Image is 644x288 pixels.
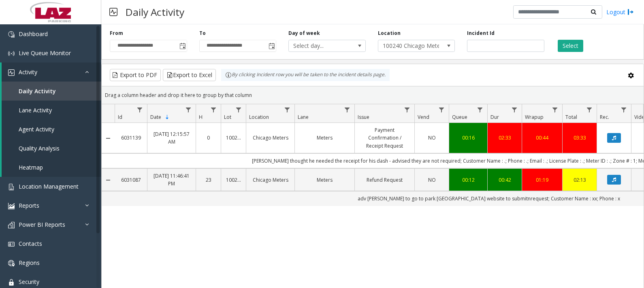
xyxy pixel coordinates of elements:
button: Export to Excel [163,69,216,81]
a: 6031139 [119,134,142,142]
span: Contacts [19,240,42,247]
img: 'icon' [8,31,15,38]
a: Queue Filter Menu [475,104,486,115]
span: H [199,114,203,120]
span: Quality Analysis [19,144,60,152]
span: Regions [19,259,40,267]
img: 'icon' [8,241,15,247]
a: Date Filter Menu [183,104,194,115]
a: H Filter Menu [208,104,219,115]
a: Collapse Details [102,177,115,183]
a: 100240 [226,134,241,142]
span: NO [428,176,436,183]
span: Power BI Reports [19,221,65,228]
a: Wrapup Filter Menu [550,104,561,115]
img: 'icon' [8,50,15,57]
button: Export to PDF [110,69,161,81]
div: By clicking Incident row you will be taken to the incident details page. [221,69,390,81]
a: Activity [2,62,101,82]
a: 02:13 [567,176,592,184]
span: Location Management [19,183,79,190]
span: Activity [19,68,37,76]
div: 00:12 [454,176,482,184]
span: Live Queue Monitor [19,49,71,57]
img: 'icon' [8,279,15,286]
label: Day of week [288,30,320,37]
span: NO [428,134,436,141]
a: NO [420,176,444,184]
a: Collapse Details [102,135,115,142]
a: Total Filter Menu [584,104,595,115]
a: Id Filter Menu [134,104,145,115]
a: Logout [606,8,634,16]
span: Location [249,114,269,120]
span: Security [19,278,39,286]
a: Lot Filter Menu [233,104,244,115]
span: Lane [298,114,309,120]
img: 'icon' [8,184,15,190]
span: 100240 Chicago Meters [378,40,439,52]
div: 01:19 [527,176,557,184]
a: Quality Analysis [2,139,101,158]
span: Lane Activity [19,106,52,114]
span: Daily Activity [19,87,56,95]
div: Drag a column header and drop it here to group by that column [102,88,644,102]
span: Rec. [600,114,609,120]
a: Vend Filter Menu [436,104,447,115]
a: Lane Filter Menu [342,104,353,115]
a: 00:16 [454,134,482,142]
span: Vend [418,114,429,120]
a: Meters [300,176,350,184]
h3: Daily Activity [122,2,188,22]
a: [DATE] 11:46:41 PM [152,172,191,187]
span: Issue [358,114,369,120]
span: Toggle popup [267,40,276,52]
img: 'icon' [8,203,15,209]
span: Queue [452,114,467,120]
img: pageIcon [109,2,117,22]
a: 00:42 [493,176,517,184]
a: Daily Activity [2,82,101,101]
label: To [199,30,206,37]
label: From [110,30,123,37]
a: Meters [300,134,350,142]
a: Chicago Meters [251,134,290,142]
span: Toggle popup [178,40,187,52]
img: 'icon' [8,69,15,76]
a: Issue Filter Menu [402,104,413,115]
span: Sortable [164,114,171,120]
span: Select day... [289,40,350,52]
a: NO [420,134,444,142]
a: 100240 [226,176,241,184]
a: Rec. Filter Menu [618,104,629,115]
span: Heatmap [19,163,43,171]
a: Payment Confirmation / Receipt Request [360,126,409,150]
span: Reports [19,202,39,209]
a: Refund Request [360,176,409,184]
img: logout [627,8,634,16]
img: 'icon' [8,222,15,228]
span: Agent Activity [19,125,54,133]
button: Select [558,40,583,52]
a: 23 [201,176,216,184]
a: 03:33 [567,134,592,142]
a: Location Filter Menu [282,104,293,115]
a: 00:44 [527,134,557,142]
a: 6031087 [119,176,142,184]
a: Agent Activity [2,120,101,139]
label: Incident Id [467,30,495,37]
a: Heatmap [2,158,101,177]
a: 02:33 [493,134,517,142]
a: Chicago Meters [251,176,290,184]
span: Date [150,114,161,120]
span: Dashboard [19,30,48,38]
img: infoIcon.svg [225,72,232,78]
label: Location [378,30,401,37]
a: 0 [201,134,216,142]
a: Lane Activity [2,101,101,120]
a: [DATE] 12:15:57 AM [152,130,191,146]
